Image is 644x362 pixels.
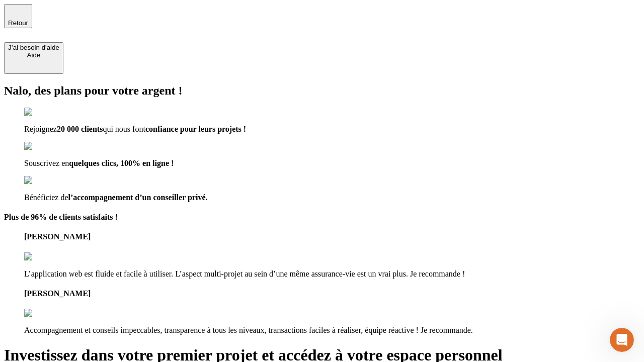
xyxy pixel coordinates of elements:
span: quelques clics, 100% en ligne ! [69,159,174,167]
span: 20 000 clients [57,125,103,133]
h4: Plus de 96% de clients satisfaits ! [4,213,640,222]
span: l’accompagnement d’un conseiller privé. [68,193,208,202]
p: L’application web est fluide et facile à utiliser. L’aspect multi-projet au sein d’une même assur... [24,269,640,279]
h4: [PERSON_NAME] [24,232,640,241]
span: confiance pour leurs projets ! [145,125,246,133]
h2: Nalo, des plans pour votre argent ! [4,84,640,98]
p: Accompagnement et conseils impeccables, transparence à tous les niveaux, transactions faciles à r... [24,326,640,335]
img: checkmark [24,142,67,151]
div: Aide [8,51,59,59]
iframe: Intercom live chat [610,328,634,352]
span: qui nous font [103,125,145,133]
img: reviews stars [24,309,74,318]
span: Rejoignez [24,125,57,133]
div: J’ai besoin d'aide [8,44,59,51]
button: Retour [4,4,32,28]
span: Bénéficiez de [24,193,68,202]
img: reviews stars [24,252,74,261]
img: checkmark [24,108,67,117]
img: checkmark [24,176,67,185]
h4: [PERSON_NAME] [24,289,640,298]
button: J’ai besoin d'aideAide [4,42,63,74]
span: Retour [8,19,28,27]
span: Souscrivez en [24,159,69,167]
